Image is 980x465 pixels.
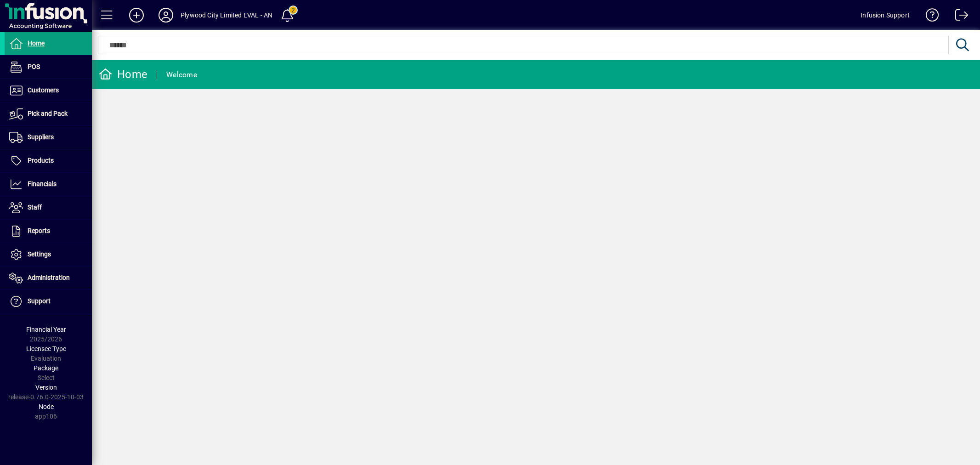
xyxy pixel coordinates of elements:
[34,364,58,372] span: Package
[151,7,181,23] button: Profile
[35,384,57,391] span: Version
[861,8,910,23] div: Infusion Support
[26,345,66,352] span: Licensee Type
[28,110,68,117] span: Pick and Pack
[28,250,51,258] span: Settings
[28,40,45,47] span: Home
[99,67,147,82] div: Home
[28,274,70,281] span: Administration
[5,56,92,79] a: POS
[181,8,272,23] div: Plywood City Limited EVAL - AN
[28,157,54,164] span: Products
[28,297,51,305] span: Support
[5,220,92,243] a: Reports
[39,403,54,410] span: Node
[5,267,92,289] a: Administration
[28,133,54,141] span: Suppliers
[5,196,92,219] a: Staff
[26,326,66,333] span: Financial Year
[28,204,42,211] span: Staff
[5,290,92,313] a: Support
[122,7,151,23] button: Add
[28,86,59,94] span: Customers
[28,63,40,70] span: POS
[5,243,92,266] a: Settings
[5,126,92,149] a: Suppliers
[28,227,50,234] span: Reports
[5,173,92,196] a: Financials
[948,2,969,32] a: Logout
[919,2,939,32] a: Knowledge Base
[28,180,57,187] span: Financials
[5,102,92,125] a: Pick and Pack
[166,68,197,82] div: Welcome
[5,79,92,102] a: Customers
[5,149,92,172] a: Products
